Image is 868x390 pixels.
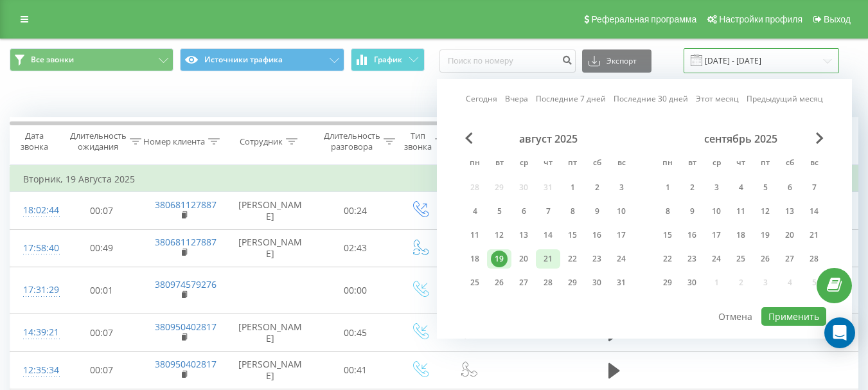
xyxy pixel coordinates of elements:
[536,93,606,105] a: Последние 7 дней
[463,273,487,292] div: пн 25 авг. 2025 г.
[560,202,585,221] div: пт 8 авг. 2025 г.
[589,179,605,196] div: 2
[684,251,700,267] div: 23
[240,136,283,147] div: Сотрудник
[659,227,676,244] div: 15
[613,179,630,196] div: 3
[589,274,605,291] div: 30
[777,249,802,269] div: сб 27 сент. 2025 г.
[487,273,511,292] div: вт 26 авг. 2025 г.
[155,278,217,290] a: 380974579276
[655,132,826,145] div: сентябрь 2025
[708,179,725,196] div: 3
[491,203,508,220] div: 5
[806,227,822,244] div: 21
[757,179,774,196] div: 5
[374,55,402,64] span: График
[802,226,826,245] div: вс 21 сент. 2025 г.
[155,236,217,248] a: 380681127887
[487,249,511,269] div: вт 19 авг. 2025 г.
[781,179,798,196] div: 6
[540,227,556,244] div: 14
[659,251,676,267] div: 22
[729,249,753,269] div: чт 25 сент. 2025 г.
[777,202,802,221] div: сб 13 сент. 2025 г.
[824,14,851,24] span: Выход
[684,203,700,220] div: 9
[70,130,127,152] div: Длительность ожидания
[780,154,799,173] abbr: суббота
[613,274,630,291] div: 31
[487,226,511,245] div: вт 12 авг. 2025 г.
[680,226,704,245] div: вт 16 сент. 2025 г.
[753,226,777,245] div: пт 19 сент. 2025 г.
[560,178,585,197] div: пт 1 авг. 2025 г.
[490,154,509,173] abbr: вторник
[466,93,497,105] a: Сегодня
[696,93,739,105] a: Этот месяц
[708,203,725,220] div: 10
[655,178,680,197] div: пн 1 сент. 2025 г.
[613,227,630,244] div: 17
[753,178,777,197] div: пт 5 сент. 2025 г.
[613,203,630,220] div: 10
[23,236,49,261] div: 17:58:40
[609,178,633,197] div: вс 3 авг. 2025 г.
[511,249,536,269] div: ср 20 авг. 2025 г.
[10,130,58,152] div: Дата звонка
[560,226,585,245] div: пт 15 авг. 2025 г.
[682,154,702,173] abbr: вторник
[659,274,676,291] div: 29
[781,227,798,244] div: 20
[155,358,217,370] a: 380950402817
[564,203,581,220] div: 8
[585,178,609,197] div: сб 2 авг. 2025 г.
[719,14,802,24] span: Настройки профиля
[589,251,605,267] div: 23
[226,192,315,229] td: [PERSON_NAME]
[711,307,759,326] button: Отмена
[315,267,396,314] td: 00:00
[155,321,217,333] a: 380950402817
[704,202,729,221] div: ср 10 сент. 2025 г.
[655,226,680,245] div: пн 15 сент. 2025 г.
[560,273,585,292] div: пт 29 авг. 2025 г.
[560,249,585,269] div: пт 22 авг. 2025 г.
[757,251,774,267] div: 26
[511,226,536,245] div: ср 13 авг. 2025 г.
[10,48,173,71] button: Все звонки
[505,93,528,105] a: Вчера
[143,136,205,147] div: Номер клиента
[753,202,777,221] div: пт 12 сент. 2025 г.
[585,273,609,292] div: сб 30 авг. 2025 г.
[466,203,483,220] div: 4
[680,249,704,269] div: вт 23 сент. 2025 г.
[491,274,508,291] div: 26
[62,229,142,267] td: 00:49
[757,203,774,220] div: 12
[463,132,633,145] div: август 2025
[655,249,680,269] div: пн 22 сент. 2025 г.
[226,351,315,389] td: [PERSON_NAME]
[23,320,49,345] div: 14:39:21
[585,202,609,221] div: сб 9 авг. 2025 г.
[802,202,826,221] div: вс 14 сент. 2025 г.
[491,227,508,244] div: 12
[658,154,677,173] abbr: понедельник
[614,93,688,105] a: Последние 30 дней
[31,55,74,65] span: Все звонки
[155,199,217,211] a: 380681127887
[487,202,511,221] div: вт 5 авг. 2025 г.
[816,132,824,144] span: Next Month
[777,178,802,197] div: сб 6 сент. 2025 г.
[729,178,753,197] div: чт 4 сент. 2025 г.
[655,202,680,221] div: пн 8 сент. 2025 г.
[315,351,396,389] td: 00:41
[465,132,473,144] span: Previous Month
[757,227,774,244] div: 19
[684,227,700,244] div: 16
[781,251,798,267] div: 27
[761,307,826,326] button: Применить
[708,227,725,244] div: 17
[659,203,676,220] div: 8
